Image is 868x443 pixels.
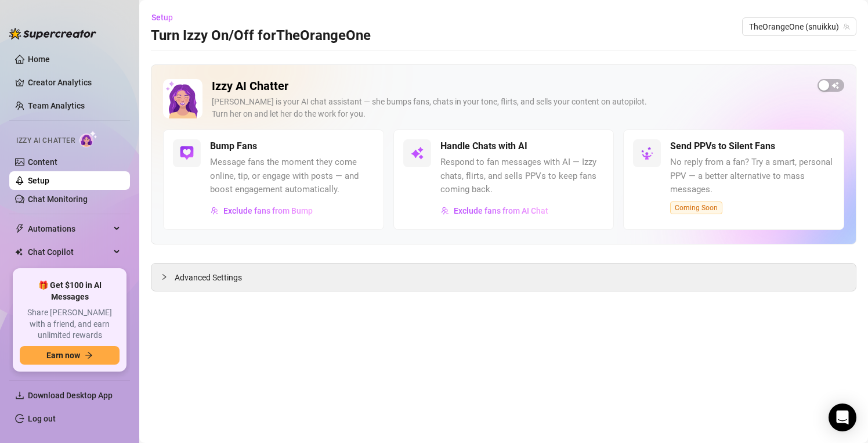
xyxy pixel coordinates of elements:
span: Share [PERSON_NAME] with a friend, and earn unlimited rewards [20,307,120,341]
div: collapsed [161,271,175,283]
img: AI Chatter [79,131,97,147]
img: svg%3e [640,146,654,160]
h5: Send PPVs to Silent Fans [670,139,775,153]
a: Home [28,55,50,64]
span: thunderbolt [15,224,24,233]
span: Exclude fans from Bump [223,206,313,215]
span: Message fans the moment they come online, tip, or engage with posts — and boost engagement automa... [210,156,374,197]
span: Setup [151,13,173,22]
span: collapsed [161,273,168,280]
button: Exclude fans from Bump [210,201,313,220]
span: download [15,391,24,400]
img: Chat Copilot [15,248,23,256]
h5: Bump Fans [210,139,257,153]
span: Coming Soon [670,201,722,214]
h2: Izzy AI Chatter [212,79,808,93]
span: Download Desktop App [28,391,113,400]
img: logo-BBDzfeDw.svg [9,28,96,39]
span: team [843,23,850,30]
a: Chat Monitoring [28,195,88,204]
span: Exclude fans from AI Chat [454,206,548,215]
img: svg%3e [441,207,449,215]
a: Log out [28,414,56,423]
h5: Handle Chats with AI [440,139,527,153]
span: Izzy AI Chatter [16,135,75,146]
span: Respond to fan messages with AI — Izzy chats, flirts, and sells PPVs to keep fans coming back. [440,156,605,197]
img: svg%3e [211,207,219,215]
button: Setup [151,8,182,27]
span: Automations [28,219,110,238]
span: Advanced Settings [175,271,242,284]
span: Earn now [46,351,80,360]
img: svg%3e [180,146,194,160]
h3: Turn Izzy On/Off for TheOrangeOne [151,27,371,45]
span: No reply from a fan? Try a smart, personal PPV — a better alternative to mass messages. [670,156,834,197]
div: [PERSON_NAME] is your AI chat assistant — she bumps fans, chats in your tone, flirts, and sells y... [212,96,808,120]
span: 🎁 Get $100 in AI Messages [20,280,120,302]
div: Open Intercom Messenger [829,404,856,431]
button: Exclude fans from AI Chat [440,201,549,220]
a: Setup [28,176,49,185]
a: Creator Analytics [28,73,121,92]
span: arrow-right [85,351,93,359]
button: Earn nowarrow-right [20,346,120,365]
span: Chat Copilot [28,243,110,261]
img: svg%3e [410,146,424,160]
a: Team Analytics [28,101,85,110]
a: Content [28,157,57,167]
span: TheOrangeOne (snuikku) [749,18,849,35]
img: Izzy AI Chatter [163,79,202,118]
